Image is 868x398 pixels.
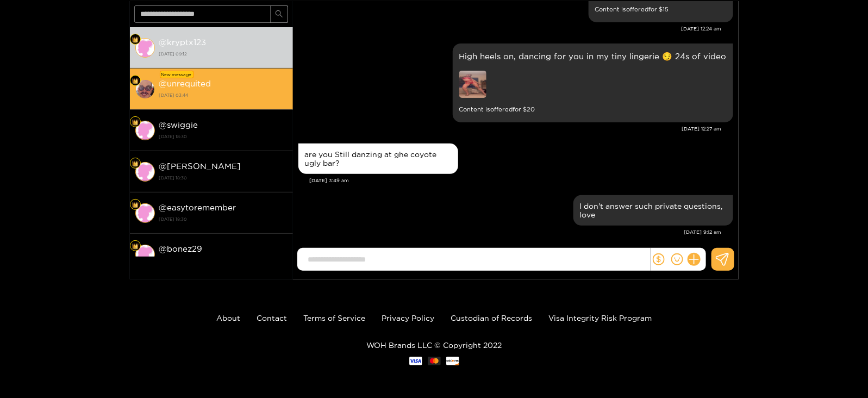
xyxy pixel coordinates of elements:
strong: @ swiggie [159,120,198,129]
div: I don't answer such private questions, love [580,202,727,219]
strong: @ easytoremember [159,203,236,212]
strong: @ unrequited [159,79,211,88]
img: conversation [135,203,155,223]
img: Fan Level [132,78,139,84]
a: Privacy Policy [382,314,434,322]
div: New message [160,71,194,78]
strong: [DATE] 18:30 [159,256,288,265]
span: dollar [653,253,665,265]
img: Fan Level [132,202,139,208]
strong: [DATE] 18:30 [159,173,288,183]
img: conversation [135,38,155,58]
img: Fan Level [132,36,139,43]
strong: [DATE] 18:30 [159,132,288,141]
a: About [216,314,240,322]
img: conversation [135,121,155,140]
strong: [DATE] 18:30 [159,214,288,224]
div: [DATE] 3:49 am [310,177,733,184]
div: [DATE] 9:12 am [298,228,722,236]
strong: [DATE] 03:44 [159,90,288,100]
strong: @ [PERSON_NAME] [159,161,241,171]
img: conversation [135,162,155,182]
div: [DATE] 12:27 am [298,125,722,133]
img: Fan Level [132,243,139,250]
img: preview [459,71,486,98]
small: Content is offered for $ 20 [459,103,727,116]
a: Terms of Service [303,314,365,322]
button: search [271,5,288,23]
a: Custodian of Records [451,314,532,322]
img: Fan Level [132,160,139,167]
img: Fan Level [132,119,139,126]
a: Visa Integrity Risk Program [548,314,652,322]
div: [DATE] 12:24 am [298,25,722,33]
small: Content is offered for $ 15 [595,3,727,16]
strong: @ bonez29 [159,244,203,253]
p: High heels on, dancing for you in my tiny lingerie 😏 24s of video [459,50,727,63]
div: are you Still danzing at ghe coyote ugly bar? [305,150,452,167]
span: search [275,10,283,19]
button: dollar [651,251,667,268]
div: Sep. 18, 3:49 am [298,144,458,174]
strong: [DATE] 09:12 [159,49,288,59]
img: conversation [135,79,155,99]
span: smile [671,253,683,265]
div: Sep. 18, 12:27 am [453,43,733,122]
div: Sep. 18, 9:12 am [573,195,733,226]
a: Contact [257,314,287,322]
img: conversation [135,245,155,264]
strong: @ kryptx123 [159,38,207,47]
